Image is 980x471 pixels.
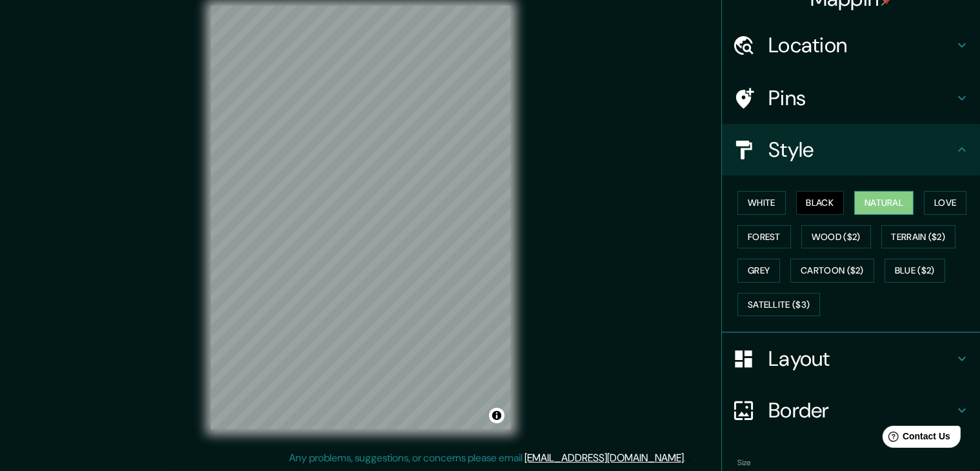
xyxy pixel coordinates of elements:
[722,124,980,175] div: Style
[768,32,954,58] h4: Location
[737,293,820,317] button: Satellite ($3)
[722,72,980,124] div: Pins
[211,6,511,430] canvas: Map
[768,137,954,163] h4: Style
[290,450,686,466] p: Any problems, suggestions, or concerns please email .
[722,19,980,71] div: Location
[737,225,791,249] button: Forest
[801,225,871,249] button: Wood ($2)
[790,259,874,283] button: Cartoon ($2)
[768,85,954,111] h4: Pins
[525,451,685,465] a: [EMAIL_ADDRESS][DOMAIN_NAME]
[489,408,505,423] button: Toggle attribution
[924,191,966,215] button: Love
[737,457,751,468] label: Size
[796,191,845,215] button: Black
[737,259,780,283] button: Grey
[885,259,945,283] button: Blue ($2)
[737,191,786,215] button: White
[686,450,688,466] div: .
[768,397,954,423] h4: Border
[865,421,966,457] iframe: Help widget launcher
[768,346,954,372] h4: Layout
[722,385,980,436] div: Border
[722,333,980,385] div: Layout
[881,225,956,249] button: Terrain ($2)
[854,191,914,215] button: Natural
[688,450,691,466] div: .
